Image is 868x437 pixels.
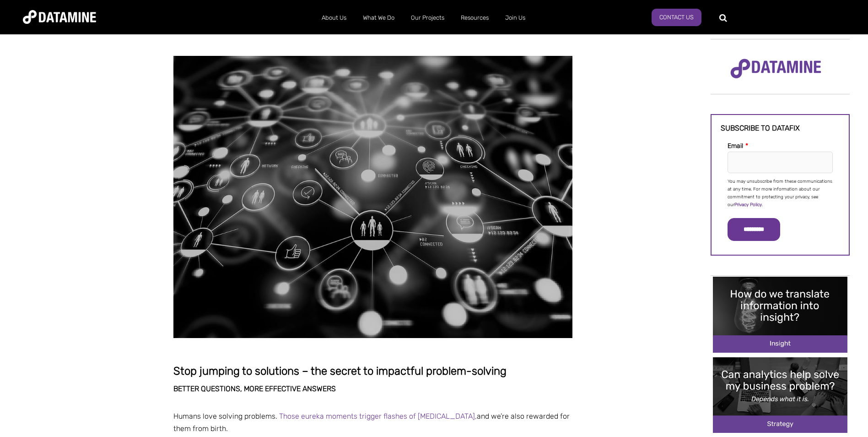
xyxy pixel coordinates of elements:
img: Can analytics solve my problem [713,357,847,433]
span: Email [728,142,743,150]
a: Those eureka moments trigger flashes of [MEDICAL_DATA], [279,412,477,421]
a: What We Do [355,6,403,30]
span: Humans love solving problems. and we’re also rewarded for them from birth. [173,412,570,433]
img: Data 36 [173,56,572,338]
p: You may unsubscribe from these communications at any time. For more information about our commitm... [728,178,833,209]
a: Privacy Policy [734,202,762,208]
a: Our Projects [403,6,453,30]
a: Resources [453,6,497,30]
img: How do we translate insights cover image [713,277,847,352]
strong: Stop jumping to solutions – the secret to impactful problem-solving [173,365,507,377]
img: Datamine Logo No Strapline - Purple [724,53,827,85]
a: About Us [313,6,355,30]
h3: Subscribe to datafix [721,124,840,132]
a: Contact Us [652,9,701,26]
a: Join Us [497,6,534,30]
img: Datamine [23,10,96,24]
h2: BETTER QUESTIONS, MORE EFFECTIVE ANSWERS [173,385,572,393]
